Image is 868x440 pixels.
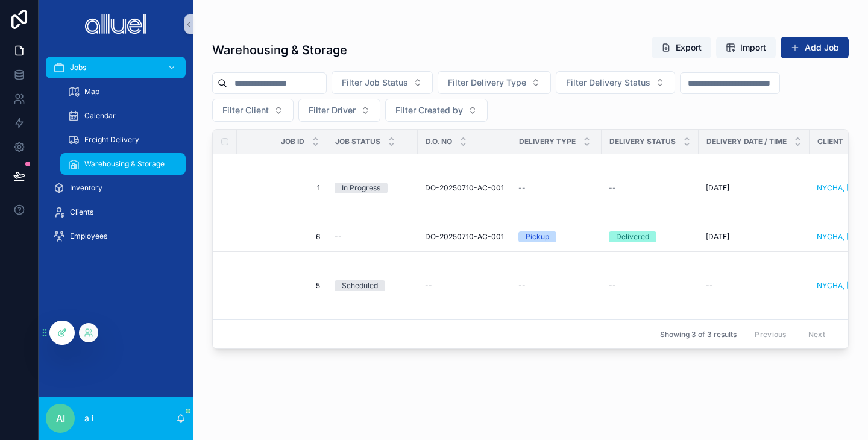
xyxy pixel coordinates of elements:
[251,232,320,242] a: 6
[84,135,139,145] span: Freight Delivery
[84,87,99,96] span: Map
[781,37,849,58] button: Add Job
[335,232,410,242] a: --
[426,137,452,146] span: D.O. No
[652,37,711,58] button: Export
[609,183,691,193] a: --
[609,231,691,242] a: Delivered
[222,104,269,116] span: Filter Client
[740,42,766,54] span: Import
[70,231,107,241] span: Employees
[70,207,93,217] span: Clients
[335,137,380,146] span: Job Status
[706,232,802,242] a: [DATE]
[332,71,433,94] button: Select Button
[518,183,526,193] span: --
[46,57,186,78] a: Jobs
[556,71,675,94] button: Select Button
[425,183,504,193] a: DO-20250710-AC-001
[716,37,776,58] button: Import
[448,77,526,89] span: Filter Delivery Type
[706,183,802,193] a: [DATE]
[251,281,320,291] a: 5
[817,137,843,146] span: Client
[706,281,713,291] span: --
[60,129,186,151] a: Freight Delivery
[616,231,649,242] div: Delivered
[46,201,186,223] a: Clients
[60,81,186,102] a: Map
[56,411,65,426] span: ai
[212,42,347,58] h1: Warehousing & Storage
[385,99,488,122] button: Select Button
[660,330,737,339] span: Showing 3 of 3 results
[609,281,616,291] span: --
[84,111,116,121] span: Calendar
[60,153,186,175] a: Warehousing & Storage
[342,77,408,89] span: Filter Job Status
[526,231,549,242] div: Pickup
[438,71,551,94] button: Select Button
[281,137,304,146] span: Job ID
[70,183,102,193] span: Inventory
[395,104,463,116] span: Filter Created by
[519,137,576,146] span: Delivery Type
[212,99,294,122] button: Select Button
[425,281,432,291] span: --
[84,159,165,169] span: Warehousing & Storage
[342,183,380,193] div: In Progress
[46,177,186,199] a: Inventory
[609,281,691,291] a: --
[251,183,320,193] a: 1
[706,183,729,193] span: [DATE]
[298,99,380,122] button: Select Button
[706,232,729,242] span: [DATE]
[84,412,93,424] p: a i
[706,137,787,146] span: Delivery Date / Time
[425,281,504,291] a: --
[609,183,616,193] span: --
[335,280,410,291] a: Scheduled
[425,232,504,242] a: DO-20250710-AC-001
[335,183,410,193] a: In Progress
[706,281,802,291] a: --
[60,105,186,127] a: Calendar
[342,280,378,291] div: Scheduled
[566,77,650,89] span: Filter Delivery Status
[85,14,146,34] img: App logo
[518,183,594,193] a: --
[518,281,594,291] a: --
[39,48,193,263] div: scrollable content
[70,63,86,72] span: Jobs
[518,231,594,242] a: Pickup
[46,225,186,247] a: Employees
[518,281,526,291] span: --
[309,104,356,116] span: Filter Driver
[609,137,676,146] span: Delivery Status
[335,232,342,242] span: --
